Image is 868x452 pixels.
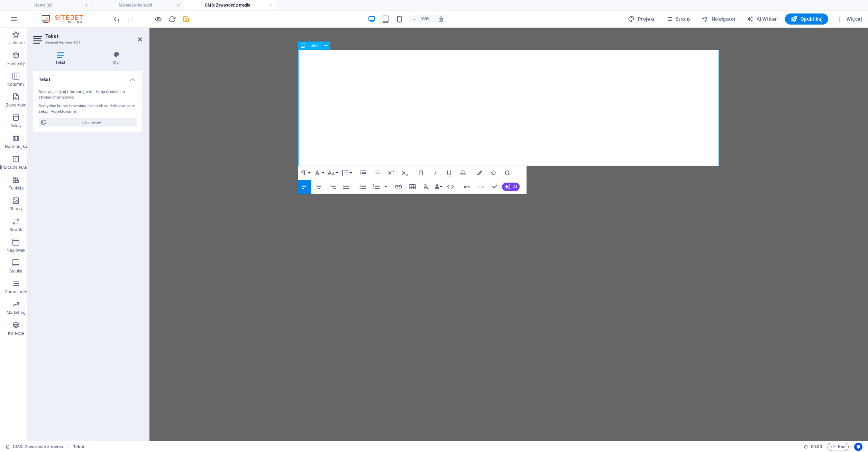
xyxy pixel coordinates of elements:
button: Align Right [326,180,339,194]
button: Unordered List [356,180,369,194]
span: Nawigator [702,16,735,22]
button: Icons [487,166,500,180]
i: Zapisz (Ctrl+S) [182,15,190,23]
button: Undo (Ctrl+Z) [460,180,474,194]
h4: Tekst [33,71,142,84]
button: Superscript [384,166,398,180]
h4: Menedżer kolekcji [92,1,184,9]
span: Więcej [837,16,862,22]
button: Special Characters [501,166,514,180]
button: Line Height [340,166,353,180]
h4: CMS: Zawartość z media [184,1,276,9]
p: Boksy [10,123,22,129]
button: Kod [828,443,849,451]
span: Strony [666,16,691,22]
button: Nawigator [699,13,738,25]
p: Elementy [7,61,25,66]
button: Subscript [398,166,411,180]
span: Tekst [309,44,318,48]
p: Nagłówek [7,248,26,253]
button: Paragraph Format [298,166,311,180]
span: 00 00 [811,443,822,451]
p: Funkcje [9,185,24,191]
button: Insert Link [392,180,405,194]
button: Bold (Ctrl+B) [415,166,428,180]
button: Decrease Indent [371,166,384,180]
p: Suwak [10,227,22,232]
button: AI [502,183,520,191]
p: Obrazy [9,206,23,212]
button: Align Left [298,180,311,194]
nav: breadcrumb [73,443,84,451]
button: Opublikuj [785,13,828,25]
button: AI Writer [744,13,779,25]
p: Formularze [5,289,27,295]
p: Harmonijka [5,144,27,149]
button: HTML [444,180,457,194]
button: undo [112,15,121,23]
button: 100% [409,15,434,23]
button: Kliknij tutaj, aby wyjść z trybu podglądu i kontynuować edycję [154,15,162,23]
button: Data Bindings [433,180,443,194]
button: Redo (Ctrl+Shift+Z) [474,180,487,194]
p: Ulubione [8,40,25,46]
button: Edytuj projekt [39,118,137,127]
p: Stopka [9,268,23,274]
h3: Element #ed-new-351 [45,39,128,46]
button: Align Justify [340,180,353,194]
button: Strony [663,13,694,25]
button: Usercentrics [854,443,862,451]
img: Editor Logo [40,15,92,23]
h6: Czas sesji [804,443,822,451]
h4: Tekst [33,51,91,66]
button: Align Center [312,180,325,194]
span: : [816,444,817,449]
span: AI [513,185,517,189]
div: Projekt (Ctrl+Alt+Y) [625,13,657,25]
button: Strikethrough [456,166,469,180]
button: Increase Indent [357,166,370,180]
span: Kliknij, aby zaznaczyć. Kliknij dwukrotnie, aby edytować [73,443,84,451]
span: Projekt [628,16,655,22]
button: Clear Formatting [420,180,433,194]
button: Więcej [834,13,865,25]
span: Edytuj projekt [49,118,135,127]
button: save [182,15,190,23]
p: Zawartość [6,102,26,108]
h6: 100% [420,15,431,23]
p: Kolekcje [8,331,24,336]
span: AI Writer [747,16,777,22]
button: Colors [473,166,486,180]
button: Projekt [625,13,657,25]
button: Italic (Ctrl+I) [429,166,442,180]
span: Opublikuj [791,16,823,22]
button: Underline (Ctrl+U) [442,166,456,180]
p: Marketing [7,310,26,315]
span: Kod [831,443,846,451]
button: reload [168,15,176,23]
button: Font Family [312,166,325,180]
div: Domyślne kolory i rozmiary czcionek są definiowane w sekcji Projektowanie. [39,103,137,115]
a: CMS: Zawartość z media [6,443,63,451]
p: Kolumny [7,82,25,87]
button: Confirm (Ctrl+⏎) [488,180,501,194]
button: Ordered List [370,180,383,194]
i: Po zmianie rozmiaru automatycznie dostosowuje poziom powiększenia do wybranego urządzenia. [438,16,444,22]
div: Dodawaj, edytuj i formatuj tekst bezpośrednio na stronie internetowej. [39,89,137,101]
h2: Tekst [45,33,142,39]
button: Insert Table [406,180,419,194]
button: Font Size [326,166,339,180]
i: Cofnij: Dodaj element (Ctrl+Z) [113,15,121,23]
h4: Styl [91,51,142,66]
button: Ordered List [383,180,389,194]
